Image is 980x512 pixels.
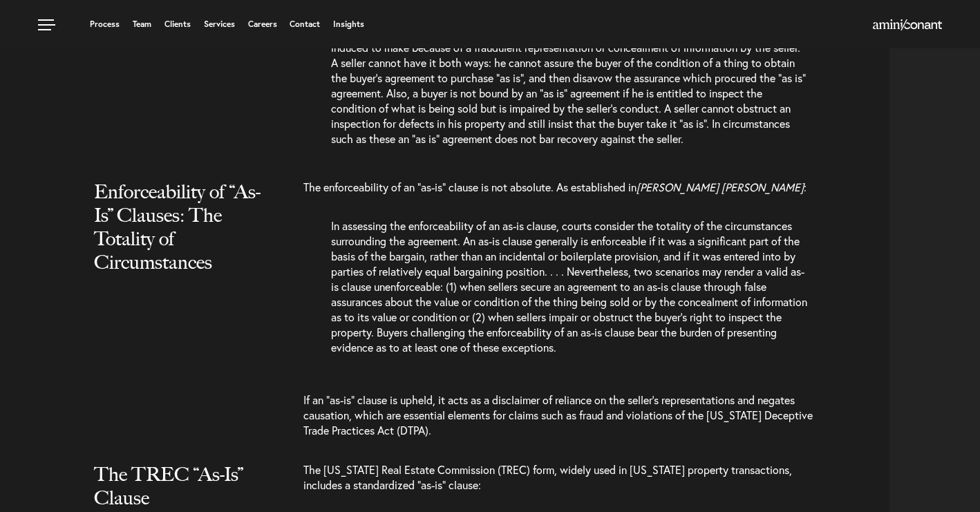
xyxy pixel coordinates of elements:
[873,19,942,30] img: Amini & Conant
[331,10,809,160] p: By our holding [DATE] we do not suggest that an “as is” agreement can have this determinative eff...
[331,218,809,369] p: In assessing the enforceability of an as-is clause, courts consider the totality of the circumsta...
[637,180,804,194] em: [PERSON_NAME] [PERSON_NAME]
[94,180,273,301] h2: Enforceability of “As-Is” Clauses: The Totality of Circumstances
[248,20,277,28] a: Careers
[290,20,320,28] a: Contact
[164,20,191,28] a: Clients
[303,180,831,209] p: The enforceability of an “as-is” clause is not absolute. As established in :
[873,20,942,31] a: Home
[303,462,831,506] p: The [US_STATE] Real Estate Commission (TREC) form, widely used in [US_STATE] property transaction...
[133,20,151,28] a: Team
[90,20,120,28] a: Process
[333,20,364,28] a: Insights
[303,379,831,452] p: If an “as-is” clause is upheld, it acts as a disclaimer of reliance on the seller’s representatio...
[204,20,235,28] a: Services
